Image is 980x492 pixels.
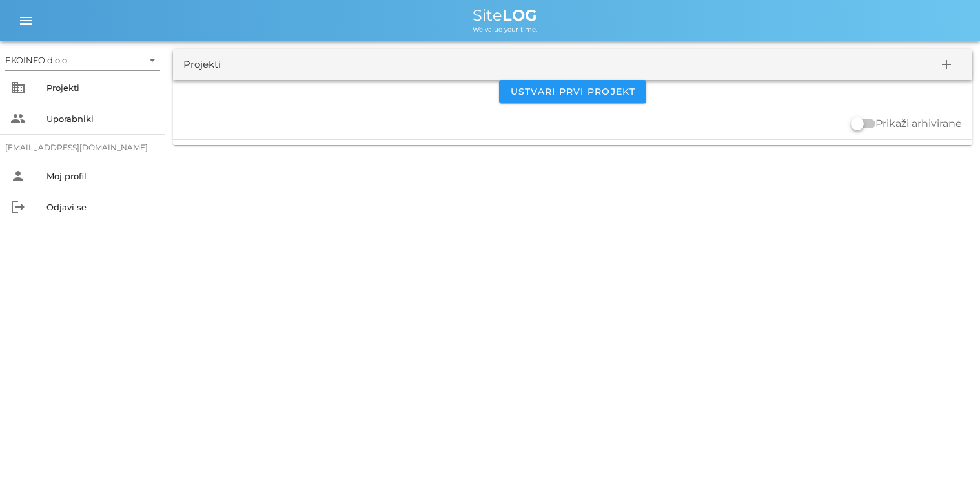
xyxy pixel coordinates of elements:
i: people [10,111,26,126]
b: LOG [502,6,537,25]
label: Prikaži arhivirane [875,117,962,130]
div: Projekti [46,83,155,93]
div: Projekti [183,57,221,72]
span: We value your time. [473,25,537,34]
div: EKOINFO d.o.o [5,54,67,66]
button: Ustvari prvi projekt [499,80,646,103]
div: Moj profil [46,171,155,181]
i: menu [18,13,34,28]
div: Uporabniki [46,113,155,124]
i: arrow_drop_down [145,52,160,68]
i: person [10,168,26,184]
span: Ustvari prvi projekt [509,86,635,97]
span: Site [473,6,537,25]
i: logout [10,199,26,215]
div: Odjavi se [46,202,155,212]
i: business [10,80,26,95]
i: add [939,57,954,72]
div: EKOINFO d.o.o [5,50,160,70]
